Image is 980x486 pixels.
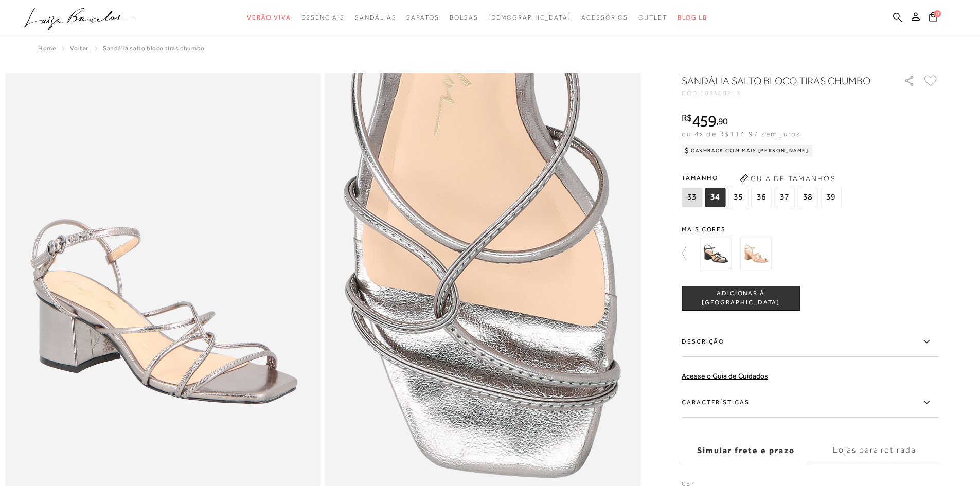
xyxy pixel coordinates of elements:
[682,289,799,307] span: ADICIONAR À [GEOGRAPHIC_DATA]
[678,8,707,27] a: BLOG LB
[926,11,940,25] button: 0
[355,8,396,27] a: categoryNavScreenReaderText
[301,14,345,21] span: Essenciais
[488,8,571,27] a: noSubCategoriesText
[700,238,732,269] img: SANDÁLIA SALTO BLOCO TIRAS PRETO
[682,74,875,88] h1: SANDÁLIA SALTO BLOCO TIRAS CHUMBO
[682,286,800,311] button: ADICIONAR À [GEOGRAPHIC_DATA]
[247,8,291,27] a: categoryNavScreenReaderText
[682,372,768,380] a: Acesse o Guia de Cuidados
[736,170,839,187] button: Guia de Tamanhos
[682,90,887,96] div: CÓD:
[821,188,841,207] span: 39
[718,116,728,127] span: 90
[70,45,88,52] a: Voltar
[682,130,800,138] span: ou 4x de R$114,97 sem juros
[450,14,478,21] span: Bolsas
[692,112,716,130] span: 459
[682,388,939,418] label: Características
[728,188,749,207] span: 35
[450,8,478,27] a: categoryNavScreenReaderText
[682,113,692,122] i: R$
[406,8,439,27] a: categoryNavScreenReaderText
[301,8,345,27] a: categoryNavScreenReaderText
[751,188,772,207] span: 36
[38,45,56,52] a: Home
[774,188,795,207] span: 37
[682,327,939,357] label: Descrição
[797,188,818,207] span: 38
[581,14,628,21] span: Acessórios
[682,226,939,232] span: Mais cores
[406,14,439,21] span: Sapatos
[700,89,741,97] span: 603300213
[488,14,571,21] span: [DEMOGRAPHIC_DATA]
[682,145,813,157] div: Cashback com Mais [PERSON_NAME]
[103,45,205,52] span: SANDÁLIA SALTO BLOCO TIRAS CHUMBO
[678,14,707,21] span: BLOG LB
[682,188,702,207] span: 33
[638,8,667,27] a: categoryNavScreenReaderText
[705,188,725,207] span: 34
[355,14,396,21] span: Sandálias
[716,117,728,126] i: ,
[247,14,291,21] span: Verão Viva
[581,8,628,27] a: categoryNavScreenReaderText
[934,10,941,17] span: 0
[740,238,772,269] img: SANDÁLIA SALTO BLOCO TIRAS ROUGE
[638,14,667,21] span: Outlet
[810,437,939,464] label: Lojas para retirada
[682,437,810,464] label: Simular frete e prazo
[682,170,844,186] span: Tamanho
